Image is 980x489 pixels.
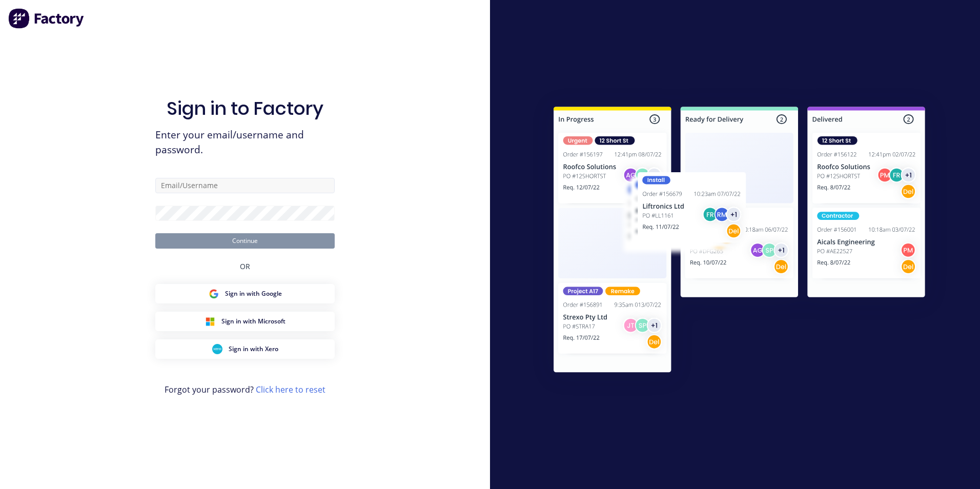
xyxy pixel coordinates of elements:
span: Enter your email/username and password. [155,128,335,157]
span: Sign in with Google [225,289,282,298]
img: Sign in [531,86,948,397]
h1: Sign in to Factory [167,97,323,119]
span: Forgot your password? [165,383,325,396]
img: Xero Sign in [212,344,222,354]
img: Factory [8,8,85,29]
button: Microsoft Sign inSign in with Microsoft [155,312,335,331]
span: Sign in with Xero [229,344,278,354]
button: Continue [155,233,335,249]
input: Email/Username [155,178,335,193]
button: Xero Sign inSign in with Xero [155,339,335,359]
button: Google Sign inSign in with Google [155,284,335,303]
img: Microsoft Sign in [205,316,215,327]
div: OR [240,249,250,284]
span: Sign in with Microsoft [221,317,285,326]
a: Click here to reset [256,384,325,395]
img: Google Sign in [209,289,219,299]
